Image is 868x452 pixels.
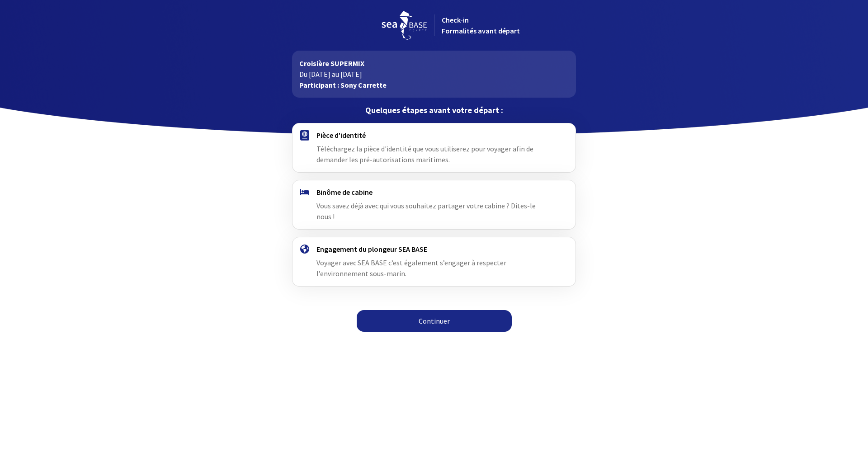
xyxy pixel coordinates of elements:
[299,58,568,69] p: Croisière SUPERMIX
[316,201,536,221] span: Vous savez déjà avec qui vous souhaitez partager votre cabine ? Dites-le nous !
[316,258,506,278] span: Voyager avec SEA BASE c’est également s’engager à respecter l’environnement sous-marin.
[316,131,551,140] h4: Pièce d'identité
[299,69,568,80] p: Du [DATE] au [DATE]
[300,189,309,195] img: binome.svg
[316,188,551,197] h4: Binôme de cabine
[357,310,512,332] a: Continuer
[382,11,427,40] img: logo_seabase.svg
[300,130,309,141] img: passport.svg
[316,144,533,164] span: Téléchargez la pièce d'identité que vous utiliserez pour voyager afin de demander les pré-autoris...
[299,80,568,90] p: Participant : Sony Carrette
[442,15,520,35] span: Check-in Formalités avant départ
[316,245,551,254] h4: Engagement du plongeur SEA BASE
[300,245,309,254] img: engagement.svg
[292,105,576,116] p: Quelques étapes avant votre départ :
